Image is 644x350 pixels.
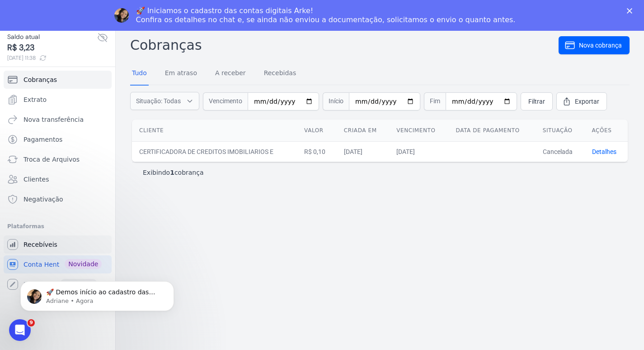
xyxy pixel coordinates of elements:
th: Cliente [132,120,297,142]
td: CERTIFICADORA DE CREDITOS IMOBILIARIOS E [132,141,297,162]
td: [DATE] [389,141,448,162]
a: Recebidas [262,62,298,86]
th: Valor [297,120,337,142]
iframe: Intercom live chat [9,319,31,341]
div: Plataformas [7,221,108,232]
span: Início [323,92,349,110]
a: Tudo [130,62,149,86]
span: 9 [28,319,35,326]
a: Nova transferência [4,110,112,129]
a: Em atraso [163,62,199,86]
span: Vencimento [203,92,248,110]
h2: Cobranças [130,35,559,55]
p: Exibindo cobrança [143,168,204,177]
td: [DATE] [337,141,389,162]
span: Novidade [65,259,102,269]
span: Pagamentos [24,135,62,144]
td: R$ 0,10 [297,141,337,162]
a: Clientes [4,170,112,188]
span: Conta Hent [24,260,59,269]
th: Criada em [337,120,389,142]
img: Profile image for Adriane [114,8,129,23]
iframe: Intercom notifications mensagem [7,262,188,326]
td: Cancelada [536,141,585,162]
a: Filtrar [521,92,553,110]
span: 🚀 Demos início ao cadastro das Contas Digitais Arke! Iniciamos a abertura para clientes do modelo... [39,26,155,222]
a: Conta Hent Novidade [4,255,112,273]
a: Negativação [4,190,112,208]
p: Message from Adriane, sent Agora [39,35,156,43]
div: Fechar [627,8,636,14]
a: Nova cobrança [559,36,630,54]
th: Situação [536,120,585,142]
div: 🚀 Iniciamos o cadastro das contas digitais Arke! Confira os detalhes no chat e, se ainda não envi... [136,6,516,24]
span: R$ 3,23 [7,42,97,54]
a: Extrato [4,91,112,109]
span: Extrato [24,95,47,104]
nav: Sidebar [7,71,108,293]
a: Troca de Arquivos [4,150,112,168]
span: Cobranças [24,75,57,84]
span: Troca de Arquivos [24,155,80,164]
span: Nova cobrança [579,41,622,50]
span: Recebíveis [24,240,57,249]
a: Recebíveis [4,235,112,254]
span: Exportar [575,97,599,106]
span: Clientes [24,175,49,184]
span: Filtrar [528,97,545,106]
button: Situação: Todas [130,92,199,110]
a: A receber [213,62,248,86]
span: Situação: Todas [136,96,181,105]
th: Vencimento [389,120,448,142]
b: 1 [170,169,174,176]
span: [DATE] 11:38 [7,54,97,62]
a: Detalhes [592,148,616,155]
th: Data de pagamento [449,120,536,142]
a: Exportar [556,92,607,110]
span: Nova transferência [24,115,84,124]
th: Ações [585,120,628,142]
span: Fim [424,92,446,110]
span: Negativação [24,195,63,204]
span: Saldo atual [7,32,97,42]
a: Pagamentos [4,130,112,149]
a: Cobranças [4,71,112,89]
